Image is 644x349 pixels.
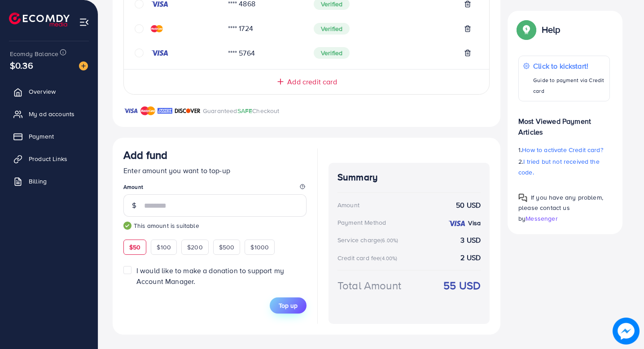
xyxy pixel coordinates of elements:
[187,243,203,252] span: $200
[337,253,400,262] div: Credit card fee
[10,59,33,72] span: $0.36
[135,24,144,33] svg: circle
[29,177,47,186] span: Billing
[460,253,481,263] strong: 2 USD
[270,297,307,314] button: Top up
[518,156,610,178] p: 2.
[542,24,561,35] p: Help
[29,154,67,163] span: Product Links
[123,148,167,161] h3: Add fund
[151,25,163,32] img: credit
[337,236,401,244] div: Service charge
[518,193,603,222] span: If you have any problem, please contact us by
[337,278,401,293] div: Total Amount
[533,61,605,71] p: Click to kickstart!
[7,105,91,123] a: My ad accounts
[314,47,350,59] span: Verified
[123,105,138,116] img: brand
[518,109,610,137] p: Most Viewed Payment Articles
[79,61,88,70] img: image
[135,48,144,57] svg: circle
[175,105,201,116] img: brand
[337,218,386,227] div: Payment Method
[279,301,298,310] span: Top up
[522,145,603,154] span: How to activate Credit card?
[518,157,600,177] span: I tried but not received the code.
[79,17,89,27] img: menu
[518,144,610,155] p: 1.
[10,49,58,58] span: Ecomdy Balance
[448,220,466,227] img: credit
[381,237,398,244] small: (6.00%)
[151,0,169,8] img: credit
[123,221,307,230] small: This amount is suitable
[526,214,557,222] span: Messenger
[123,165,307,176] p: Enter amount you want to top-up
[533,75,605,96] p: Guide to payment via Credit card
[237,106,253,115] span: SAFE
[613,318,640,345] img: image
[7,127,91,145] a: Payment
[337,172,481,183] h4: Summary
[29,132,54,141] span: Payment
[157,243,171,252] span: $100
[518,193,527,202] img: Popup guide
[9,13,70,26] img: logo
[456,200,481,210] strong: 50 USD
[468,218,481,227] strong: Visa
[123,222,131,230] img: guide
[140,105,155,116] img: brand
[151,49,169,57] img: credit
[29,109,74,118] span: My ad accounts
[219,243,235,252] span: $500
[314,23,350,35] span: Verified
[7,150,91,168] a: Product Links
[250,243,269,252] span: $1000
[129,243,140,252] span: $50
[203,105,280,116] p: Guaranteed Checkout
[380,255,397,262] small: (4.00%)
[337,201,359,209] div: Amount
[7,83,91,100] a: Overview
[7,172,91,190] a: Billing
[158,105,172,116] img: brand
[29,87,56,96] span: Overview
[460,235,481,245] strong: 3 USD
[287,77,337,87] span: Add credit card
[136,266,284,286] span: I would like to make a donation to support my Account Manager.
[123,183,307,194] legend: Amount
[518,22,534,38] img: Popup guide
[443,278,481,293] strong: 55 USD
